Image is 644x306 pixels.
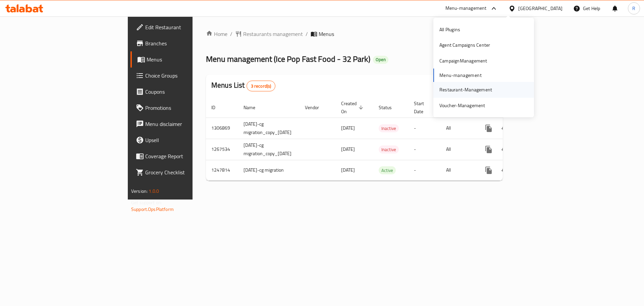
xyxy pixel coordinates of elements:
span: Inactive [379,146,399,154]
td: - [409,139,441,160]
td: - [409,160,441,180]
span: 1.0.0 [149,187,159,195]
span: Choice Groups [145,72,230,80]
span: [DATE] [341,166,355,174]
span: [DATE] [341,124,355,132]
div: Active [379,166,396,174]
span: 3 record(s) [247,83,275,89]
span: Menu management ( Ice Pop Fast Food - 32 Park ) [206,51,370,67]
td: All [441,160,475,180]
span: Name [244,103,264,112]
div: Agent Campaigns Center [439,41,490,49]
div: All Plugins [439,26,460,33]
button: Change Status [497,120,513,136]
div: Open [373,56,388,64]
a: Grocery Checklist [130,164,235,180]
span: Edit Restaurant [145,23,230,31]
li: / [306,30,308,38]
button: more [481,120,497,136]
span: Vendor [305,103,328,112]
div: Menu-management [445,4,487,12]
table: enhanced table [206,97,550,181]
span: [DATE] [341,145,355,154]
td: [DATE]-cg migration [238,160,300,180]
button: Change Status [497,162,513,178]
td: [DATE]-cg migration_copy_[DATE] [238,139,300,160]
button: Change Status [497,141,513,158]
a: Coverage Report [130,148,235,164]
span: Active [379,167,396,174]
div: Inactive [379,124,399,132]
a: Choice Groups [130,68,235,84]
span: R [632,5,635,12]
span: Inactive [379,125,399,132]
a: Promotions [130,100,235,116]
span: Menus [319,30,334,38]
span: Created On [341,99,365,116]
span: ID [211,103,224,112]
span: Branches [145,39,230,47]
span: Restaurants management [243,30,303,38]
a: Coupons [130,84,235,100]
td: - [409,118,441,139]
a: Menu disclaimer [130,116,235,132]
span: Start Date [414,99,433,116]
span: Promotions [145,104,230,112]
button: more [481,141,497,158]
button: more [481,162,497,178]
span: Get support on: [131,198,162,207]
a: Upsell [130,132,235,148]
td: All [441,118,475,139]
div: CampaignManagement [439,57,487,64]
span: Menu disclaimer [145,120,230,128]
a: Support.OpsPlatform [131,205,174,214]
a: Menus [130,51,235,68]
div: Voucher-Management [439,102,485,109]
div: Restaurant-Management [439,86,492,93]
span: Version: [131,187,148,195]
a: Restaurants management [235,30,303,38]
td: All [441,139,475,160]
nav: breadcrumb [206,30,503,38]
span: Grocery Checklist [145,168,230,176]
a: Edit Restaurant [130,19,235,35]
td: [DATE]-cg migration_copy_[DATE] [238,118,300,139]
span: Open [373,57,388,62]
span: Menus [147,55,230,63]
h2: Menus List [211,80,275,91]
div: [GEOGRAPHIC_DATA] [518,5,562,12]
a: Branches [130,35,235,51]
span: Coupons [145,88,230,96]
span: Coverage Report [145,152,230,160]
div: Total records count [247,81,276,91]
span: Status [379,103,400,112]
span: Upsell [145,136,230,144]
